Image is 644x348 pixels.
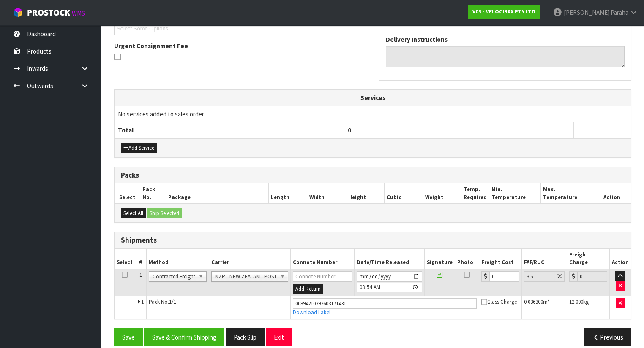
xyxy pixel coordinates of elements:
[569,298,583,305] span: 12.000
[524,298,543,305] span: 0.036300
[611,8,628,16] span: Paraha
[115,249,135,269] th: Select
[592,183,631,203] th: Action
[307,183,346,203] th: Width
[166,183,269,203] th: Package
[141,298,144,305] span: 1
[293,284,323,294] button: Add Return
[293,309,330,316] a: Download Label
[27,7,70,18] span: ProStock
[290,249,354,269] th: Connote Number
[139,271,142,278] span: 1
[72,9,85,17] small: WMS
[147,208,182,219] button: Ship Selected
[461,183,489,203] th: Temp. Required
[209,249,290,269] th: Carrier
[567,296,609,319] td: kg
[144,328,224,346] button: Save & Confirm Shipping
[524,271,555,282] input: Freight Adjustment
[114,41,188,50] label: Urgent Consignment Fee
[609,249,631,269] th: Action
[140,183,166,203] th: Pack No.
[114,328,143,346] button: Save
[522,249,567,269] th: FAF/RUC
[121,171,625,179] h3: Packs
[121,236,625,244] h3: Shipments
[115,183,140,203] th: Select
[424,249,455,269] th: Signature
[121,143,157,153] button: Add Service
[346,183,384,203] th: Height
[481,298,517,305] span: Glass Charge
[577,271,607,282] input: Freight Charge
[146,296,290,319] td: Pack No.
[266,328,292,346] button: Exit
[472,8,535,15] strong: V05 - VELOCIRAX PTY LTD
[169,298,176,305] span: 1/1
[479,249,522,269] th: Freight Cost
[153,272,195,282] span: Contracted Freight
[13,7,23,18] img: cube-alt.png
[423,183,461,203] th: Weight
[455,249,479,269] th: Photo
[355,249,425,269] th: Date/Time Released
[146,249,209,269] th: Method
[121,208,146,219] button: Select All
[584,328,631,346] button: Previous
[386,35,448,44] label: Delivery Instructions
[348,126,351,134] span: 0
[489,271,519,282] input: Freight Cost
[293,271,352,282] input: Connote Number
[115,122,344,138] th: Total
[564,8,609,16] span: [PERSON_NAME]
[115,90,631,106] th: Services
[115,106,631,122] td: No services added to sales order.
[567,249,609,269] th: Freight Charge
[541,183,592,203] th: Max. Temperature
[135,249,147,269] th: #
[384,183,423,203] th: Cubic
[522,296,567,319] td: m
[269,183,307,203] th: Length
[489,183,541,203] th: Min. Temperature
[215,272,277,282] span: NZP - NEW ZEALAND POST
[468,5,540,19] a: V05 - VELOCIRAX PTY LTD
[548,298,550,303] sup: 3
[226,328,265,346] button: Pack Slip
[293,298,477,309] input: Connote Number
